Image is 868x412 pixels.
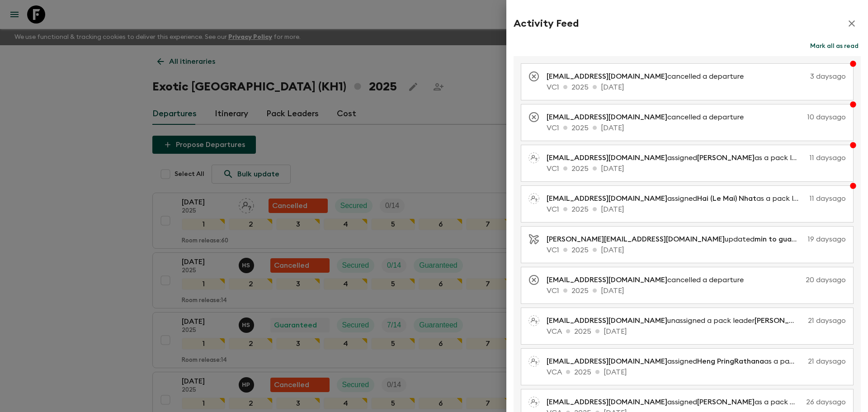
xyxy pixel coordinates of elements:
[808,356,846,367] p: 21 days ago
[697,154,755,161] span: [PERSON_NAME]
[547,245,846,256] p: VC1 2025 [DATE]
[755,317,812,324] span: [PERSON_NAME]
[547,315,804,326] p: unassigned a pack leader
[755,275,846,285] p: 20 days ago
[547,398,667,406] span: [EMAIL_ADDRESS][DOMAIN_NAME]
[808,315,846,326] p: 21 days ago
[755,112,846,123] p: 10 days ago
[547,154,667,161] span: [EMAIL_ADDRESS][DOMAIN_NAME]
[547,114,667,121] span: [EMAIL_ADDRESS][DOMAIN_NAME]
[547,358,667,365] span: [EMAIL_ADDRESS][DOMAIN_NAME]
[697,195,756,202] span: Hai (Le Mai) Nhat
[547,82,846,93] p: VC1 2025 [DATE]
[547,152,806,163] p: assigned as a pack leader
[547,317,667,324] span: [EMAIL_ADDRESS][DOMAIN_NAME]
[547,236,725,243] span: [PERSON_NAME][EMAIL_ADDRESS][DOMAIN_NAME]
[547,193,806,204] p: assigned as a pack leader
[547,326,846,337] p: VCA 2025 [DATE]
[755,236,816,243] span: min to guarantee
[547,73,667,80] span: [EMAIL_ADDRESS][DOMAIN_NAME]
[547,123,846,133] p: VC1 2025 [DATE]
[547,356,804,367] p: assigned as a pack leader
[547,234,804,245] p: updated
[547,163,846,174] p: VC1 2025 [DATE]
[547,71,751,82] p: cancelled a departure
[755,71,846,82] p: 3 days ago
[547,276,667,284] span: [EMAIL_ADDRESS][DOMAIN_NAME]
[547,204,846,215] p: VC1 2025 [DATE]
[697,398,755,406] span: [PERSON_NAME]
[810,152,846,163] p: 11 days ago
[547,275,751,285] p: cancelled a departure
[547,285,846,296] p: VC1 2025 [DATE]
[514,18,579,29] h2: Activity Feed
[808,234,846,245] p: 19 days ago
[810,193,846,204] p: 11 days ago
[547,112,751,123] p: cancelled a departure
[808,40,861,52] button: Mark all as read
[547,367,846,378] p: VCA 2025 [DATE]
[806,397,846,407] p: 26 days ago
[547,195,667,202] span: [EMAIL_ADDRESS][DOMAIN_NAME]
[547,397,802,407] p: assigned as a pack leader
[697,358,764,365] span: Heng PringRathana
